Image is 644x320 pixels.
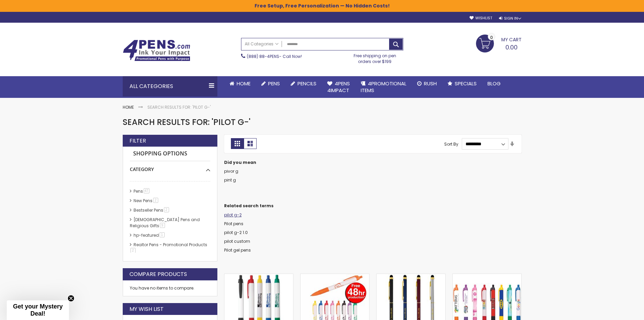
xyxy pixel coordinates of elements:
[132,188,152,194] a: Pens47
[297,80,316,87] span: Pencils
[377,274,445,279] a: Meryl G Stylus Pen
[224,230,248,235] a: pilot g-2 1.0
[130,242,207,254] a: Realtor Pens - Promotional Products2
[442,76,482,91] a: Specials
[412,76,442,91] a: Rush
[7,300,69,320] div: Get your Mystery Deal!Close teaser
[237,80,251,87] span: Home
[361,80,406,94] span: 4PROMOTIONAL ITEMS
[224,238,250,244] a: pilot custom
[224,177,236,183] a: pint g
[224,247,251,253] a: Pilot gel pens
[130,217,200,229] a: [DEMOGRAPHIC_DATA] Pens and Religious Gifts9
[455,80,477,87] span: Specials
[132,198,161,204] a: New Pens2
[355,76,412,98] a: 4PROMOTIONALITEMS
[160,223,165,228] span: 9
[256,76,285,91] a: Pens
[424,80,437,87] span: Rush
[123,280,217,296] div: You have no items to compare.
[224,203,522,209] dt: Related search terms
[130,161,210,173] div: Category
[13,303,63,317] span: Get your Mystery Deal!
[144,188,149,193] span: 47
[68,295,74,302] button: Close teaser
[132,232,167,238] a: hp-featured1
[130,248,136,253] span: 2
[268,80,280,87] span: Pens
[245,41,279,47] span: All Categories
[129,137,146,145] strong: Filter
[132,207,171,213] a: Bestseller Pens2
[160,232,165,237] span: 1
[476,35,522,51] a: 0.00 0
[347,50,403,64] div: Free shipping on pen orders over $199
[247,54,279,59] a: (888) 88-4PENS
[470,16,492,21] a: Wishlist
[123,76,217,97] div: All Categories
[322,76,355,98] a: 4Pens4impact
[247,54,302,59] span: - Call Now!
[444,141,458,147] label: Sort By
[499,16,521,21] div: Sign In
[129,305,164,313] strong: My Wish List
[224,168,238,174] a: pivor g
[123,104,134,110] a: Home
[224,274,293,279] a: Monarch-G Grip Wide Click Ballpoint Pen - White Body
[453,274,521,279] a: Monarch-G Grip Ballpoint Wide Body Pen - Full Color Imprint
[487,80,501,87] span: Blog
[130,147,210,161] strong: Shopping Options
[224,76,256,91] a: Home
[147,104,211,110] strong: Search results for: 'PILOT G-'
[301,274,369,279] a: Monarch-G Grip Wide Click Ballpoint White Body Barrel Pen - 48-Hr Production
[224,160,522,165] dt: Did you mean
[505,43,518,51] span: 0.00
[164,207,169,212] span: 2
[231,138,244,149] strong: Grid
[327,80,350,94] span: 4Pens 4impact
[490,34,493,41] span: 0
[123,116,251,128] span: Search results for: 'PILOT G-'
[129,271,187,278] strong: Compare Products
[123,40,190,61] img: 4Pens Custom Pens and Promotional Products
[224,212,242,218] a: pilot g-2
[153,198,158,203] span: 2
[482,76,506,91] a: Blog
[241,38,282,49] a: All Categories
[224,221,243,227] a: Pilot pens
[285,76,322,91] a: Pencils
